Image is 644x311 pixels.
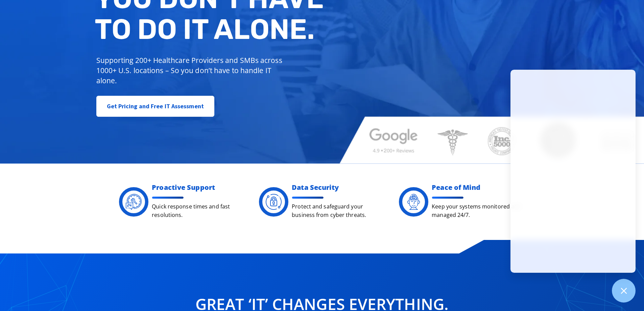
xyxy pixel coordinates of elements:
h2: Peace of Mind [432,184,522,191]
span: Get Pricing and Free IT Assessment [107,99,204,113]
img: Digacore 24 Support [126,194,142,210]
img: Digacore Security [266,194,282,210]
p: Protect and safeguard your business from cyber threats. [292,202,382,220]
img: divider [152,197,184,199]
img: divider [432,197,464,199]
p: Supporting 200+ Healthcare Providers and SMBs across 1000+ U.S. locations – So you don’t have to ... [96,55,285,86]
iframe: Chatgenie Messenger [510,70,636,273]
img: divider [292,197,324,199]
p: Quick response times and fast resolutions. [152,202,242,220]
img: Digacore Services - peace of mind [406,194,422,210]
p: Keep your systems monitored and managed 24/7. [432,202,522,220]
a: Get Pricing and Free IT Assessment [96,96,214,117]
h2: Data Security [292,184,382,191]
h2: Proactive Support [152,184,242,191]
